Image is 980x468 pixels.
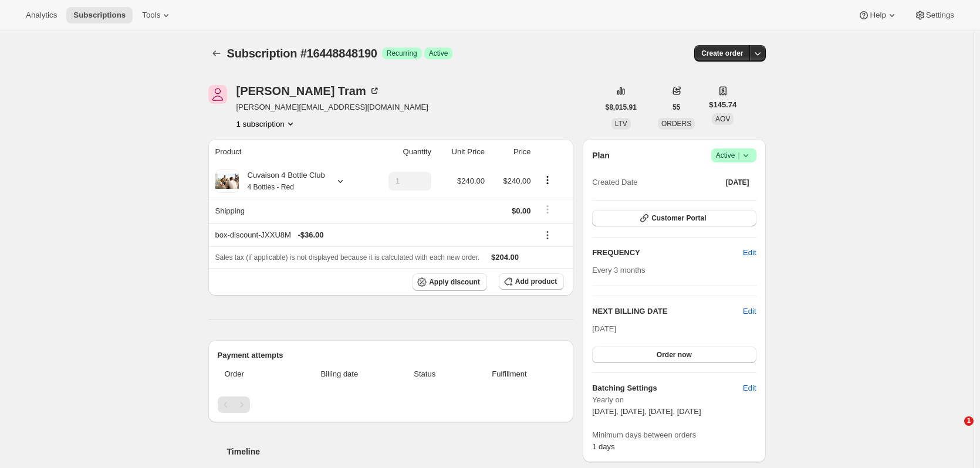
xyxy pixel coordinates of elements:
[512,206,531,215] span: $0.00
[429,277,480,287] span: Apply discount
[592,306,743,317] h2: NEXT BILLING DATE
[499,273,564,290] button: Add product
[135,7,179,23] button: Tools
[738,151,739,160] span: |
[709,99,736,111] span: $145.74
[661,120,691,128] span: ORDERS
[538,174,557,186] button: Product actions
[488,139,535,165] th: Price
[429,49,448,58] span: Active
[592,394,756,406] span: Yearly on
[701,49,743,58] span: Create order
[462,368,557,380] span: Fulfillment
[208,45,225,62] button: Subscriptions
[298,229,323,241] span: - $36.00
[227,446,574,457] h2: Timeline
[851,7,904,23] button: Help
[615,120,627,128] span: LTV
[227,47,377,60] span: Subscription #16448848190
[736,243,763,262] button: Edit
[66,7,133,23] button: Subscriptions
[218,350,565,361] h2: Payment attempts
[592,347,756,363] button: Order now
[592,324,616,333] span: [DATE]
[736,379,763,398] button: Edit
[236,85,380,97] div: [PERSON_NAME] Tram
[218,361,288,387] th: Order
[218,396,565,413] nav: Pagination
[248,183,294,191] small: 4 Bottles - Red
[387,49,417,58] span: Recurring
[491,253,519,262] span: $204.00
[743,382,756,394] span: Edit
[592,150,610,161] h2: Plan
[395,368,455,380] span: Status
[940,416,968,445] iframe: Intercom live chat
[651,213,706,223] span: Customer Portal
[73,11,126,20] span: Subscriptions
[215,253,480,262] span: Sales tax (if applicable) is not displayed because it is calculated with each new order.
[926,11,954,20] span: Settings
[291,368,388,380] span: Billing date
[743,247,756,259] span: Edit
[726,178,749,187] span: [DATE]
[592,266,645,274] span: Every 3 months
[208,198,369,223] th: Shipping
[236,118,296,130] button: Product actions
[592,429,756,441] span: Minimum days between orders
[503,177,531,185] span: $240.00
[515,277,557,286] span: Add product
[715,115,730,123] span: AOV
[208,85,227,104] span: Julie Tram
[719,174,756,191] button: [DATE]
[215,229,531,241] div: box-discount-JXXU8M
[716,150,752,161] span: Active
[657,350,692,360] span: Order now
[236,101,428,113] span: [PERSON_NAME][EMAIL_ADDRESS][DOMAIN_NAME]
[592,407,701,416] span: [DATE], [DATE], [DATE], [DATE]
[457,177,485,185] span: $240.00
[665,99,687,116] button: 55
[435,139,488,165] th: Unit Price
[142,11,160,20] span: Tools
[870,11,886,20] span: Help
[592,177,637,188] span: Created Date
[606,103,637,112] span: $8,015.91
[239,169,325,193] div: Cuvaison 4 Bottle Club
[592,382,743,394] h6: Batching Settings
[592,210,756,226] button: Customer Portal
[592,247,743,259] h2: FREQUENCY
[743,306,756,317] button: Edit
[369,139,435,165] th: Quantity
[599,99,644,116] button: $8,015.91
[964,416,974,426] span: 1
[592,442,614,451] span: 1 days
[907,7,961,23] button: Settings
[694,45,750,62] button: Create order
[19,7,64,23] button: Analytics
[208,139,369,165] th: Product
[673,103,680,112] span: 55
[538,203,557,216] button: Shipping actions
[413,273,487,291] button: Apply discount
[26,11,57,20] span: Analytics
